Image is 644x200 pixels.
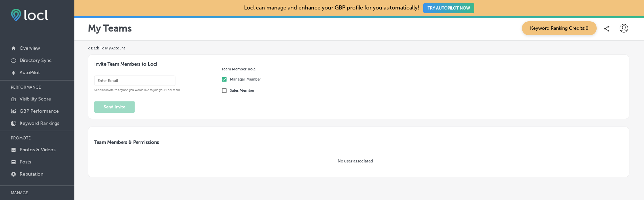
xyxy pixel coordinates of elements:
[20,159,31,165] p: Posts
[423,3,474,13] button: TRY AUTOPILOT NOW
[96,159,615,163] p: No user associated
[20,120,59,126] p: Keyword Rankings
[88,23,132,34] p: My Teams
[94,101,135,113] button: Send Invite
[522,21,597,35] span: Keyword Ranking Credits: 0
[20,147,55,153] p: Photos & Videos
[20,58,52,63] p: Directory Sync
[94,76,175,86] input: Enter Email
[221,67,301,71] h3: Team Member Role
[20,45,40,51] p: Overview
[20,70,40,75] p: AutoPilot
[230,88,255,93] label: Sales
[230,77,261,82] label: Manager
[20,108,59,114] p: GBP Performance
[11,9,48,21] img: fda3e92497d09a02dc62c9cd864e3231.png
[94,88,216,92] span: Send an invite to anyone you would like to join your Locl team.
[20,96,51,102] p: Visibility Score
[88,46,125,51] label: < Back To My Account
[94,61,623,67] h3: Invite Team Members to Locl
[88,133,623,151] h3: Team Members & Permissions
